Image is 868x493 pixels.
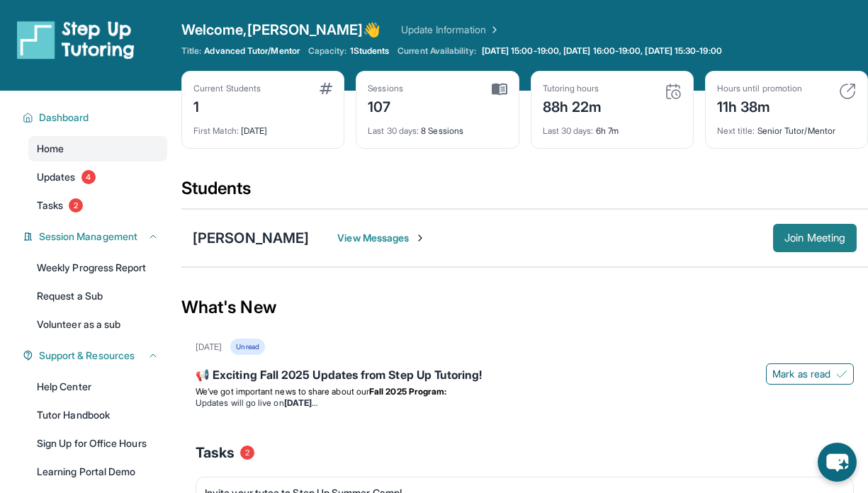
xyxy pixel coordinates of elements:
[717,125,755,136] span: Next title :
[543,117,682,137] div: 6h 7m
[320,83,332,94] img: card
[772,367,830,381] span: Mark as read
[69,198,83,212] span: 2
[665,83,682,100] img: card
[193,94,261,117] div: 1
[717,94,802,117] div: 11h 38m
[368,94,403,117] div: 107
[196,443,235,463] span: Tasks
[196,366,854,386] div: 📢 Exciting Fall 2025 Updates from Step Up Tutoring!
[181,276,868,339] div: What's New
[784,234,845,242] span: Join Meeting
[193,125,239,136] span: First Match :
[33,229,159,244] button: Session Management
[486,23,500,37] img: Chevron Right
[193,83,261,94] div: Current Students
[836,368,847,380] img: Mark as read
[350,45,390,57] span: 1 Students
[368,83,403,94] div: Sessions
[33,110,159,125] button: Dashboard
[28,136,167,161] a: Home
[308,45,347,57] span: Capacity:
[204,45,299,57] span: Advanced Tutor/Mentor
[839,83,856,100] img: card
[284,397,317,408] strong: [DATE]
[181,45,201,57] span: Title:
[196,397,854,409] li: Updates will go live on
[81,170,96,184] span: 4
[492,83,507,96] img: card
[28,459,167,484] a: Learning Portal Demo
[766,363,854,385] button: Mark as read
[28,431,167,456] a: Sign Up for Office Hours
[415,232,426,244] img: Chevron-Right
[543,125,594,136] span: Last 30 days :
[181,20,381,40] span: Welcome, [PERSON_NAME] 👋
[240,446,254,460] span: 2
[543,94,602,117] div: 88h 22m
[37,170,76,184] span: Updates
[181,177,868,208] div: Students
[818,443,857,482] button: chat-button
[230,339,264,355] div: Unread
[28,402,167,428] a: Tutor Handbook
[398,45,475,57] span: Current Availability:
[773,224,857,252] button: Join Meeting
[196,386,369,397] span: We’ve got important news to share about our
[39,110,89,125] span: Dashboard
[717,117,856,137] div: Senior Tutor/Mentor
[401,23,500,37] a: Update Information
[196,341,222,353] div: [DATE]
[39,348,135,363] span: Support & Resources
[369,386,446,397] strong: Fall 2025 Program:
[368,117,507,137] div: 8 Sessions
[28,374,167,399] a: Help Center
[482,45,722,57] span: [DATE] 15:00-19:00, [DATE] 16:00-19:00, [DATE] 15:30-19:00
[28,193,167,218] a: Tasks2
[39,229,137,244] span: Session Management
[368,125,419,136] span: Last 30 days :
[28,312,167,337] a: Volunteer as a sub
[28,255,167,280] a: Weekly Progress Report
[28,164,167,190] a: Updates4
[479,45,725,57] a: [DATE] 15:00-19:00, [DATE] 16:00-19:00, [DATE] 15:30-19:00
[193,228,309,248] div: [PERSON_NAME]
[193,117,332,137] div: [DATE]
[717,83,802,94] div: Hours until promotion
[33,348,159,363] button: Support & Resources
[28,283,167,309] a: Request a Sub
[543,83,602,94] div: Tutoring hours
[337,231,426,245] span: View Messages
[37,198,63,212] span: Tasks
[17,20,135,59] img: logo
[37,142,64,156] span: Home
